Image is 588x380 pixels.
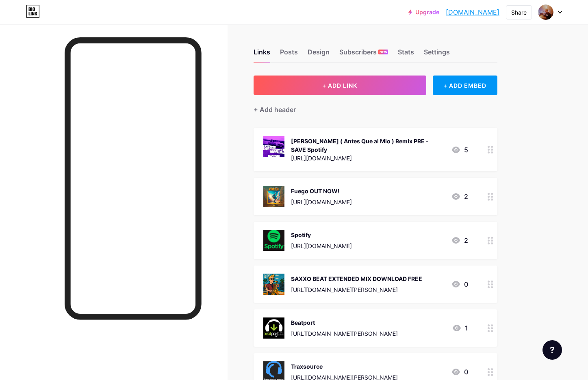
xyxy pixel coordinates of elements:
[322,82,357,89] span: + ADD LINK
[291,242,352,250] div: [URL][DOMAIN_NAME]
[291,198,352,206] div: [URL][DOMAIN_NAME]
[291,318,398,327] div: Beatport
[254,47,270,62] div: Links
[451,145,468,155] div: 5
[451,192,468,201] div: 2
[254,105,296,114] div: + Add header
[538,4,553,20] img: chuchoteliz
[446,7,499,17] a: [DOMAIN_NAME]
[380,50,387,54] span: NEW
[339,47,388,62] div: Subscribers
[451,367,468,377] div: 0
[451,235,468,245] div: 2
[254,76,426,95] button: + ADD LINK
[452,323,468,333] div: 1
[291,362,398,371] div: Traxsource
[408,9,439,15] a: Upgrade
[291,329,398,338] div: [URL][DOMAIN_NAME][PERSON_NAME]
[263,186,284,207] img: Fuego OUT NOW!
[424,47,450,62] div: Settings
[511,8,527,17] div: Share
[291,154,445,162] div: [URL][DOMAIN_NAME]
[291,274,422,283] div: SAXXO BEAT EXTENDED MIX DOWNLOAD FREE
[291,137,445,154] div: [PERSON_NAME] ( Antes Que al Mio ) Remix PRE - SAVE Spotify
[291,231,352,239] div: Spotify
[280,47,298,62] div: Posts
[263,230,284,251] img: Spotify
[291,187,352,195] div: Fuego OUT NOW!
[263,317,284,339] img: Beatport
[308,47,330,62] div: Design
[398,47,414,62] div: Stats
[263,136,284,157] img: Los Claxons ( Antes Que al Mio ) Remix PRE - SAVE Spotify
[451,279,468,289] div: 0
[433,76,497,95] div: + ADD EMBED
[291,285,422,294] div: [URL][DOMAIN_NAME][PERSON_NAME]
[263,274,284,295] img: SAXXO BEAT EXTENDED MIX DOWNLOAD FREE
